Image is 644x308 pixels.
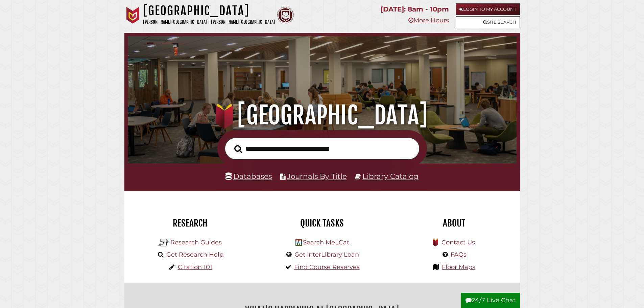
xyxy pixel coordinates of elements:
[287,172,347,181] a: Journals By Title
[295,239,302,246] img: Hekman Library Logo
[124,7,141,24] img: Calvin University
[170,239,222,246] a: Research Guides
[261,217,383,229] h2: Quick Tasks
[294,251,359,258] a: Get InterLibrary Loan
[442,263,475,271] a: Floor Maps
[143,3,275,18] h1: [GEOGRAPHIC_DATA]
[234,145,242,153] i: Search
[159,238,169,248] img: Hekman Library Logo
[393,217,515,229] h2: About
[456,3,520,15] a: Login to My Account
[129,217,251,229] h2: Research
[231,143,245,155] button: Search
[381,3,449,15] p: [DATE]: 8am - 10pm
[456,16,520,28] a: Site Search
[362,172,419,181] a: Library Catalog
[137,100,507,130] h1: [GEOGRAPHIC_DATA]
[294,263,360,271] a: Find Course Reserves
[408,17,449,24] a: More Hours
[178,263,212,271] a: Citation 101
[166,251,223,258] a: Get Research Help
[143,18,275,26] p: [PERSON_NAME][GEOGRAPHIC_DATA] | [PERSON_NAME][GEOGRAPHIC_DATA]
[225,172,272,181] a: Databases
[277,7,294,24] img: Calvin Theological Seminary
[451,251,467,258] a: FAQs
[442,239,475,246] a: Contact Us
[303,239,349,246] a: Search MeLCat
